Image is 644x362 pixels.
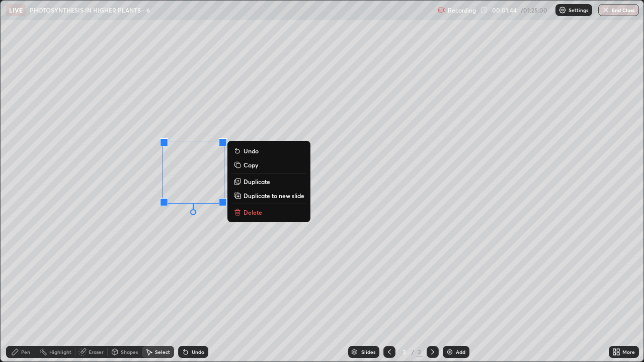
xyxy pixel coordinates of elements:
p: Duplicate to new slide [244,192,304,200]
p: Delete [244,208,262,216]
img: class-settings-icons [558,6,567,14]
div: Select [155,349,170,354]
div: 3 [417,347,423,356]
button: End Class [598,4,639,16]
div: Slides [361,349,375,354]
div: More [622,349,635,354]
button: Duplicate [231,175,306,188]
p: LIVE [9,6,23,14]
div: Eraser [89,349,104,354]
img: add-slide-button [446,348,454,356]
div: Pen [21,349,30,354]
img: end-class-cross [602,6,610,14]
p: Copy [244,161,258,169]
button: Copy [231,159,306,171]
button: Undo [231,145,306,157]
div: 3 [399,349,410,355]
button: Delete [231,206,306,218]
div: Add [456,349,465,354]
p: Undo [244,147,259,155]
p: Recording [448,7,476,14]
div: Highlight [49,349,71,354]
div: / [412,349,415,355]
p: Duplicate [244,177,270,186]
button: Duplicate to new slide [231,190,306,202]
div: Shapes [121,349,138,354]
p: PHOTOSYNTHESIS IN HIGHER PLANTS - 6 [30,6,150,14]
img: recording.375f2c34.svg [438,6,446,14]
div: Undo [192,349,204,354]
p: Settings [569,8,588,13]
